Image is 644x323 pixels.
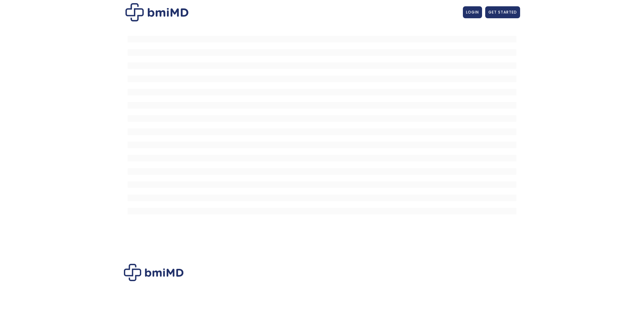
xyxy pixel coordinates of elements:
[463,6,482,18] a: LOGIN
[124,264,184,281] img: Brand Logo
[128,29,516,218] iframe: MDI Patient Messaging Portal
[125,3,188,21] img: Patient Messaging Portal
[466,9,479,15] span: LOGIN
[485,6,520,18] a: GET STARTED
[488,9,517,15] span: GET STARTED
